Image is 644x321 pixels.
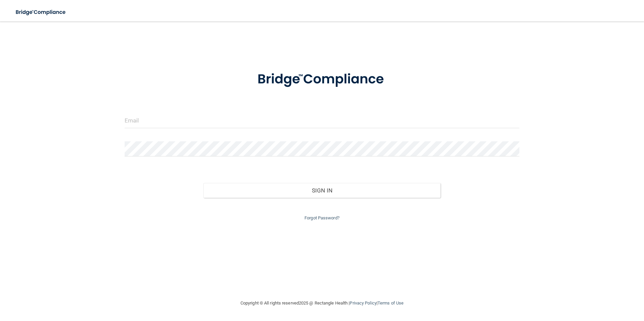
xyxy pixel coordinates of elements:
[378,300,404,306] a: Terms of Use
[199,292,445,314] div: Copyright © All rights reserved 2025 @ Rectangle Health | |
[350,300,376,306] a: Privacy Policy
[10,5,72,19] img: bridge_compliance_login_screen.278c3ca4.svg
[125,113,520,128] input: Email
[244,62,400,97] img: bridge_compliance_login_screen.278c3ca4.svg
[304,215,340,220] a: Forgot Password?
[203,183,441,198] button: Sign In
